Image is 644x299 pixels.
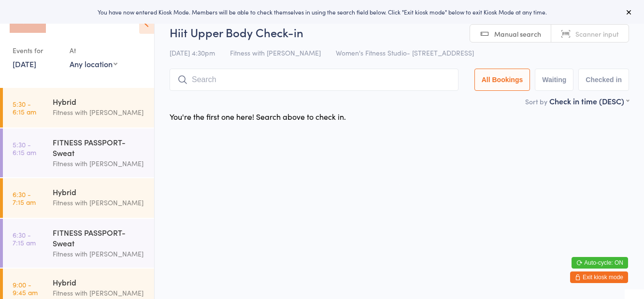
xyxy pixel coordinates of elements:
div: Hybrid [53,277,146,287]
a: [DATE] [13,58,36,69]
div: Fitness with [PERSON_NAME] [53,287,146,299]
button: Waiting [535,69,573,91]
time: 5:30 - 6:15 am [13,100,36,115]
div: Any location [70,58,117,69]
a: 6:30 -7:15 amFITNESS PASSPORT- SweatFitness with [PERSON_NAME] [3,219,154,268]
time: 6:30 - 7:15 am [13,231,36,246]
time: 5:30 - 6:15 am [13,141,36,156]
input: Search [170,69,458,91]
a: 5:30 -6:15 amFITNESS PASSPORT- SweatFitness with [PERSON_NAME] [3,128,154,177]
button: All Bookings [474,69,530,91]
span: [DATE] 4:30pm [170,48,215,57]
div: Fitness with [PERSON_NAME] [53,158,146,169]
span: Manual search [494,29,541,39]
div: Check in time (DESC) [549,96,629,106]
div: At [70,43,117,58]
span: Fitness with [PERSON_NAME] [230,48,321,57]
a: 5:30 -6:15 amHybridFitness with [PERSON_NAME] [3,88,154,128]
div: Hybrid [53,186,146,197]
div: Events for [13,43,60,58]
h2: Hiit Upper Body Check-in [170,24,629,40]
div: Fitness with [PERSON_NAME] [53,248,146,259]
span: Scanner input [575,29,619,39]
time: 6:30 - 7:15 am [13,190,36,206]
div: Fitness with [PERSON_NAME] [53,197,146,208]
time: 9:00 - 9:45 am [13,281,38,296]
button: Exit kiosk mode [570,271,628,283]
label: Sort by [525,97,547,106]
div: You have now entered Kiosk Mode. Members will be able to check themselves in using the search fie... [15,8,629,16]
a: 6:30 -7:15 amHybridFitness with [PERSON_NAME] [3,178,154,218]
button: Checked in [578,69,629,91]
span: Women's Fitness Studio- [STREET_ADDRESS] [336,48,474,57]
div: FITNESS PASSPORT- Sweat [53,227,146,248]
div: FITNESS PASSPORT- Sweat [53,137,146,158]
button: Auto-cycle: ON [572,257,628,269]
div: Hybrid [53,96,146,107]
div: Fitness with [PERSON_NAME] [53,107,146,118]
div: You're the first one here! Search above to check in. [170,111,346,122]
